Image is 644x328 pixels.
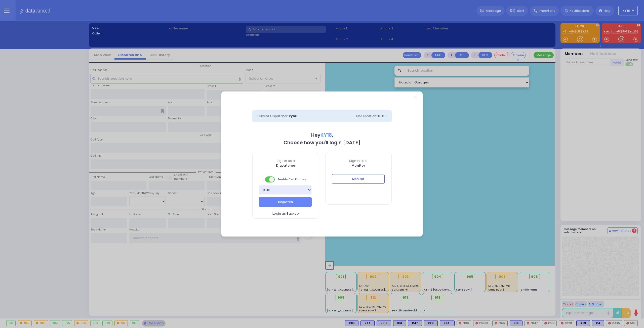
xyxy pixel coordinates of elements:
[276,163,295,168] b: Dispatcher
[289,114,297,118] span: ky68
[272,211,299,216] span: Login as Backup
[378,114,387,118] span: K-68
[320,132,332,138] span: KY18
[253,159,319,163] span: Sign in as a
[265,176,306,183] span: Enable Cell Phones
[351,163,365,168] b: Monitor
[257,114,288,118] span: Current Dispatcher:
[356,114,377,118] span: Line Location:
[311,132,333,138] b: Hey ,
[326,159,392,163] span: Sign in as a
[284,139,360,146] b: Choose how you'll login [DATE]
[332,174,385,184] button: Monitor
[259,197,312,207] button: Dispatch
[414,96,417,99] a: Close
